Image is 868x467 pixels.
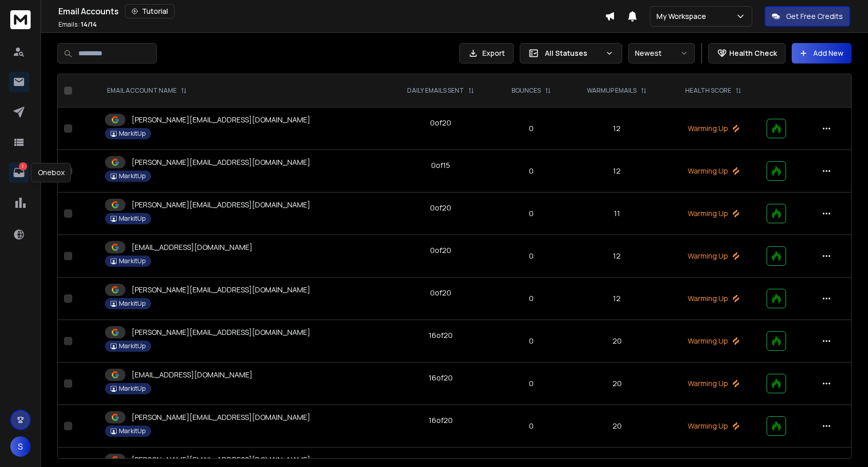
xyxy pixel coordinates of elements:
[429,330,453,341] div: 16 of 20
[792,43,852,63] button: Add New
[119,300,145,308] p: MarkitUp
[10,436,31,457] button: S
[567,235,666,278] td: 12
[672,123,754,134] p: Warming Up
[132,157,310,167] p: [PERSON_NAME][EMAIL_ADDRESS][DOMAIN_NAME]
[567,320,666,363] td: 20
[501,421,561,431] p: 0
[786,11,843,22] p: Get Free Credits
[132,115,310,125] p: [PERSON_NAME][EMAIL_ADDRESS][DOMAIN_NAME]
[132,327,310,337] p: [PERSON_NAME][EMAIL_ADDRESS][DOMAIN_NAME]
[58,4,605,18] div: Email Accounts
[567,405,666,448] td: 20
[119,385,145,393] p: MarkitUp
[501,378,561,389] p: 0
[132,200,310,210] p: [PERSON_NAME][EMAIL_ADDRESS][DOMAIN_NAME]
[132,455,310,465] p: [PERSON_NAME][EMAIL_ADDRESS][DOMAIN_NAME]
[119,342,145,350] p: MarkitUp
[430,203,451,213] div: 0 of 20
[132,242,252,252] p: [EMAIL_ADDRESS][DOMAIN_NAME]
[545,48,601,58] p: All Statuses
[501,208,561,219] p: 0
[567,363,666,405] td: 20
[459,43,514,63] button: Export
[685,87,731,95] p: HEALTH SCORE
[567,108,666,150] td: 12
[708,43,786,63] button: Health Check
[125,4,175,18] button: Tutorial
[765,6,850,27] button: Get Free Credits
[672,208,754,219] p: Warming Up
[672,166,754,176] p: Warming Up
[501,123,561,134] p: 0
[429,415,453,426] div: 16 of 20
[19,162,27,171] p: 1
[119,257,145,265] p: MarkitUp
[672,336,754,346] p: Warming Up
[628,43,695,63] button: Newest
[431,160,450,171] div: 0 of 15
[567,278,666,320] td: 12
[107,87,187,95] div: EMAIL ACCOUNT NAME
[567,150,666,193] td: 12
[501,336,561,346] p: 0
[430,118,451,128] div: 0 of 20
[501,251,561,261] p: 0
[729,48,777,58] p: Health Check
[58,20,97,29] p: Emails :
[672,378,754,389] p: Warming Up
[31,163,71,182] div: Onebox
[501,293,561,304] p: 0
[132,370,252,380] p: [EMAIL_ADDRESS][DOMAIN_NAME]
[672,251,754,261] p: Warming Up
[672,421,754,431] p: Warming Up
[657,11,710,22] p: My Workspace
[430,288,451,298] div: 0 of 20
[672,293,754,304] p: Warming Up
[119,130,145,138] p: MarkitUp
[132,412,310,422] p: [PERSON_NAME][EMAIL_ADDRESS][DOMAIN_NAME]
[132,285,310,295] p: [PERSON_NAME][EMAIL_ADDRESS][DOMAIN_NAME]
[81,20,97,29] span: 14 / 14
[9,162,29,183] a: 1
[119,172,145,180] p: MarkitUp
[567,193,666,235] td: 11
[429,373,453,383] div: 16 of 20
[407,87,464,95] p: DAILY EMAILS SENT
[512,87,541,95] p: BOUNCES
[587,87,637,95] p: WARMUP EMAILS
[119,215,145,223] p: MarkitUp
[430,245,451,256] div: 0 of 20
[501,166,561,176] p: 0
[119,427,145,435] p: MarkitUp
